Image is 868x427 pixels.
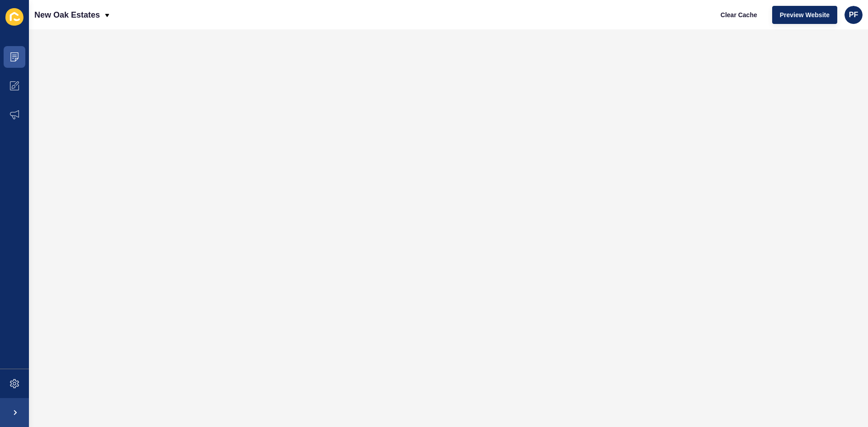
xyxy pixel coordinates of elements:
span: Clear Cache [721,10,757,19]
span: PF [849,10,858,19]
p: New Oak Estates [34,4,100,26]
button: Preview Website [772,6,837,24]
span: Preview Website [780,10,830,19]
button: Clear Cache [713,6,765,24]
